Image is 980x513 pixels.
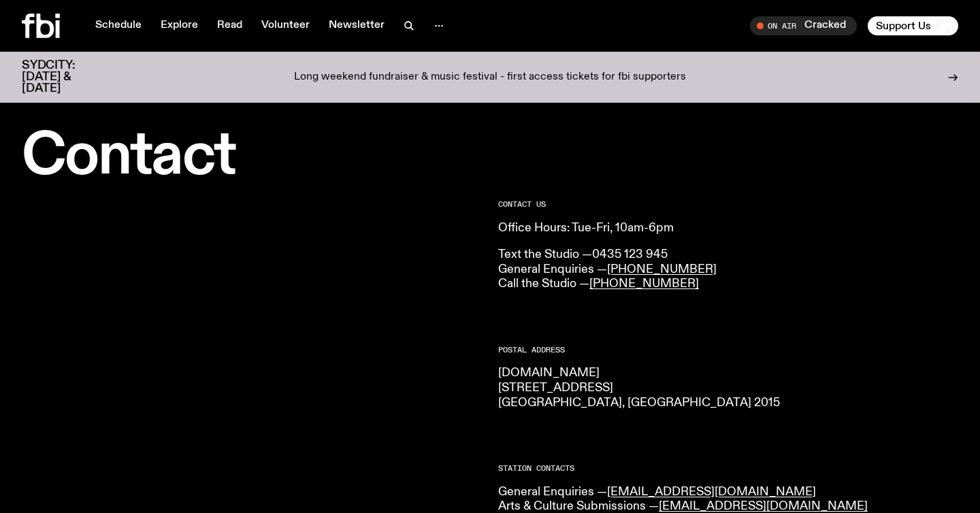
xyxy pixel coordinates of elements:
[498,221,958,236] p: Office Hours: Tue-Fri, 10am-6pm
[589,278,699,290] a: [PHONE_NUMBER]
[22,60,109,95] h3: SYDCITY: [DATE] & [DATE]
[209,16,250,35] a: Read
[498,346,958,354] h2: Postal Address
[876,20,931,32] span: Support Us
[22,129,482,184] h1: Contact
[498,366,958,410] p: [DOMAIN_NAME] [STREET_ADDRESS] [GEOGRAPHIC_DATA], [GEOGRAPHIC_DATA] 2015
[321,16,393,35] a: Newsletter
[253,16,318,35] a: Volunteer
[659,500,868,512] a: [EMAIL_ADDRESS][DOMAIN_NAME]
[498,465,958,472] h2: Station Contacts
[592,248,668,261] a: 0435 123 945
[294,71,686,84] p: Long weekend fundraiser & music festival - first access tickets for fbi supporters
[87,16,150,35] a: Schedule
[607,263,717,276] a: [PHONE_NUMBER]
[607,486,816,498] a: [EMAIL_ADDRESS][DOMAIN_NAME]
[868,16,958,35] button: Support Us
[152,16,206,35] a: Explore
[498,201,958,208] h2: CONTACT US
[750,16,857,35] button: On AirCracked
[498,248,958,292] p: Text the Studio — General Enquiries — Call the Studio —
